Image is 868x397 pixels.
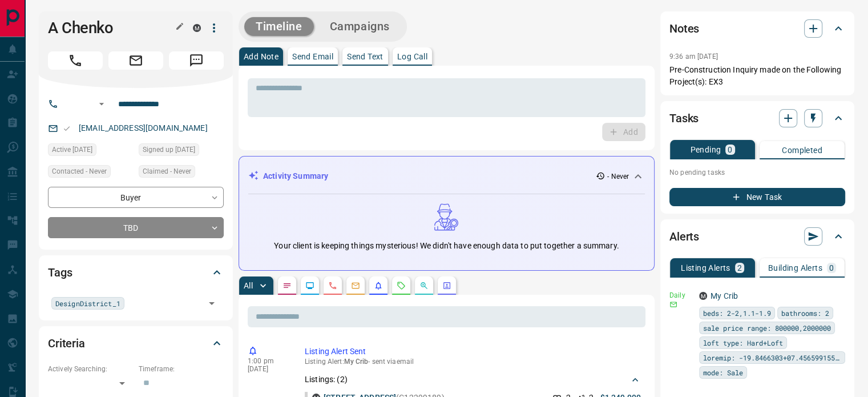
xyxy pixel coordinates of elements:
span: beds: 2-2,1.1-1.9 [703,307,771,319]
div: mrloft.ca [193,24,201,32]
button: Timeline [244,17,314,36]
p: Activity Summary [263,170,328,182]
p: All [244,282,253,290]
p: Log Call [397,53,427,61]
p: Your client is keeping things mysterious! We didn't have enough data to put together a summary. [274,240,619,252]
span: DesignDistrict_1 [55,298,120,309]
p: Actively Searching: [48,364,133,374]
p: Add Note [244,53,278,61]
h2: Tasks [669,109,699,127]
a: [EMAIL_ADDRESS][DOMAIN_NAME] [79,123,208,133]
div: Listings: (2) [305,369,641,390]
button: Open [95,97,108,111]
div: TBD [48,217,224,238]
p: Listings: ( 2 ) [305,374,348,386]
div: Tue Dec 03 2013 [139,143,224,159]
span: mode: Sale [703,367,743,378]
a: My Crib [710,291,738,300]
svg: Email [669,300,677,308]
div: Alerts [669,223,845,250]
span: Message [169,51,224,70]
p: Daily [669,290,692,300]
h2: Tags [48,263,72,282]
svg: Lead Browsing Activity [305,281,314,290]
button: Open [204,295,220,311]
span: sale price range: 800000,2000000 [703,322,831,334]
p: Pending [690,146,721,154]
div: Criteria [48,330,224,357]
p: 0 [728,146,732,154]
p: 9:36 am [DATE] [669,53,718,61]
span: My Crib [344,358,369,366]
span: Contacted - Never [52,166,107,177]
p: Send Email [292,53,333,61]
p: Listing Alert Sent [305,346,641,358]
div: mrloft.ca [699,292,707,300]
span: Claimed - Never [143,166,191,177]
p: Send Text [347,53,383,61]
p: Building Alerts [768,264,822,272]
h2: Alerts [669,227,699,246]
p: Completed [782,146,822,154]
p: 0 [829,264,834,272]
span: bathrooms: 2 [781,307,829,319]
p: - Never [607,171,629,182]
p: Pre-Construction Inquiry made on the Following Project(s): EX3 [669,64,845,88]
svg: Opportunities [419,281,429,290]
div: Tags [48,259,224,286]
span: loremip: -19.8466303+07.456599155805,-34.925255625271+68.648863972515,-10.777401527124+22.1540039... [703,352,841,363]
p: Listing Alert : - sent via email [305,358,641,366]
p: 2 [737,264,742,272]
p: Listing Alerts [681,264,730,272]
h2: Notes [669,19,699,38]
svg: Email Valid [63,125,71,133]
svg: Agent Actions [442,281,451,290]
span: loft type: Hard+Loft [703,337,783,348]
div: Notes [669,15,845,42]
div: Activity Summary- Never [248,166,645,187]
span: Email [108,51,163,70]
svg: Emails [351,281,360,290]
p: [DATE] [248,365,288,373]
svg: Listing Alerts [374,281,383,290]
div: Tasks [669,105,845,132]
svg: Notes [282,281,292,290]
p: Timeframe: [139,364,224,374]
button: New Task [669,188,845,206]
svg: Requests [397,281,406,290]
span: Call [48,51,103,70]
svg: Calls [328,281,337,290]
p: 1:00 pm [248,357,288,365]
button: Campaigns [318,17,401,36]
span: Active [DATE] [52,144,92,155]
p: No pending tasks [669,164,845,181]
div: Buyer [48,187,224,208]
span: Signed up [DATE] [143,144,195,155]
h2: Criteria [48,334,85,352]
h1: A Chenko [48,19,176,37]
div: Wed May 25 2022 [48,143,133,159]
